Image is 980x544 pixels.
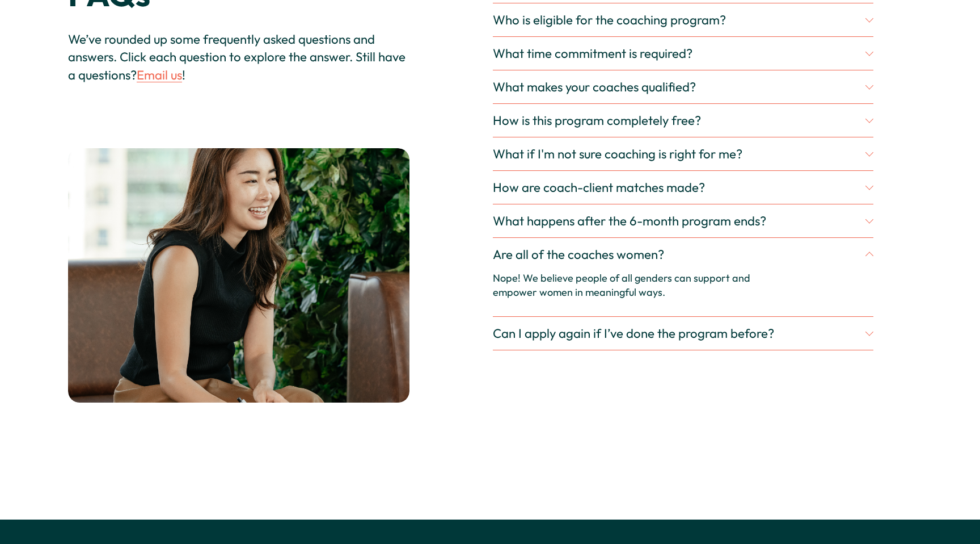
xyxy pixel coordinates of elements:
button: What time commitment is required? [493,37,873,70]
span: Who is eligible for the coaching program? [493,12,865,28]
p: We’ve rounded up some frequently asked questions and answers. Click each question to explore the ... [68,31,409,83]
span: Are all of the coaches women? [493,246,865,262]
a: Email us [137,67,182,83]
button: Are all of the coaches women? [493,238,873,271]
div: Are all of the coaches women? [493,271,873,317]
span: Can I apply again if I’ve done the program before? [493,325,865,341]
button: What happens after the 6-month program ends? [493,204,873,237]
button: What if I'm not sure coaching is right for me? [493,137,873,170]
span: How are coach-client matches made? [493,179,865,195]
span: What time commitment is required? [493,45,865,61]
button: Who is eligible for the coaching program? [493,3,873,36]
span: How is this program completely free? [493,112,865,128]
button: How are coach-client matches made? [493,171,873,204]
p: Nope! We believe people of all genders can support and empower women in meaningful ways. [493,271,759,300]
span: What happens after the 6-month program ends? [493,213,865,229]
button: What makes your coaches qualified? [493,70,873,103]
button: How is this program completely free? [493,104,873,137]
button: Can I apply again if I’ve done the program before? [493,317,873,350]
span: What makes your coaches qualified? [493,79,865,95]
span: What if I'm not sure coaching is right for me? [493,146,865,162]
